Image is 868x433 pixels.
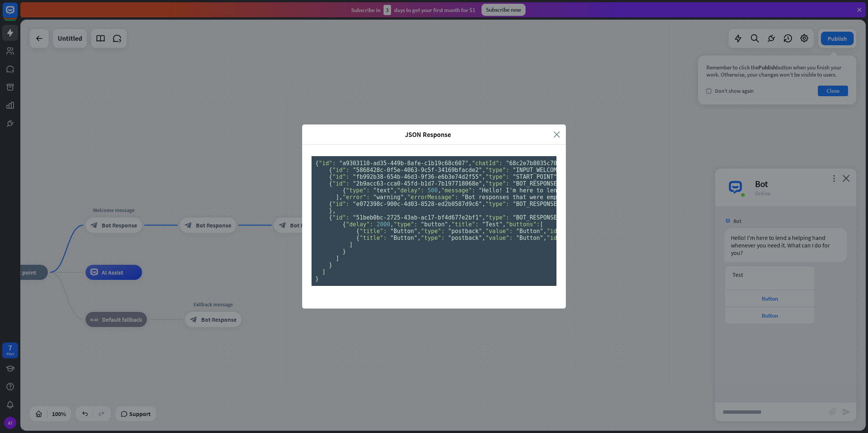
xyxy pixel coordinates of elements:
[332,174,349,180] span: "id":
[479,187,768,194] span: "Hello! I'm here to lend a helping hand whenever you need it. What can I do for you?"
[506,221,540,228] span: "buttons":
[332,201,349,207] span: "id":
[451,221,478,228] span: "title":
[359,228,387,235] span: "title":
[6,3,29,26] button: Open LiveChat chat widget
[312,156,556,286] pre: { , , , , , , , {}, [ , , , ], [ { , }, { , }, { , , [ { , , } ], , }, { , , [] }, { , , [ { , , ...
[339,160,468,167] span: "a9303110-ad35-449b-8afe-c1b19c68c607"
[486,214,509,221] span: "type":
[332,167,349,174] span: "id":
[486,235,513,241] span: "value":
[346,221,373,228] span: "delay":
[513,167,564,174] span: "INPUT_WELCOME"
[448,228,482,235] span: "postback"
[319,160,336,167] span: "id":
[553,130,560,139] i: close
[390,235,417,241] span: "Button"
[421,235,445,241] span: "type":
[421,221,448,228] span: "button"
[462,194,649,201] span: "Bot responses that were empty have been filtered out."
[486,228,513,235] span: "value":
[353,167,482,174] span: "5868428c-0f5e-4063-9c5f-34169bfacde2"
[486,180,509,187] span: "type":
[407,194,458,201] span: "errorMessage":
[373,187,394,194] span: "text"
[513,201,560,207] span: "BOT_RESPONSE"
[486,167,509,174] span: "type":
[394,221,417,228] span: "type":
[516,235,543,241] span: "Button"
[359,235,387,241] span: "title":
[390,228,417,235] span: "Button"
[513,174,557,180] span: "START_POINT"
[486,174,509,180] span: "type":
[342,194,370,201] span: "error":
[332,180,349,187] span: "id":
[377,221,390,228] span: 2000
[441,187,475,194] span: "message":
[353,180,482,187] span: "2b9acc63-cca0-45fd-b1d7-7b197718068e"
[353,174,482,180] span: "fb992b38-654b-46d3-9f36-e6b3e74d2f55"
[547,228,564,235] span: "id":
[513,214,560,221] span: "BOT_RESPONSE"
[482,221,503,228] span: "Test"
[506,160,594,167] span: "68c2e7b8035c7000075cddc1"
[448,235,482,241] span: "postback"
[353,214,482,221] span: "51beb0bc-2725-43ab-ac17-bf4d677e2bf1"
[472,160,502,167] span: "chatId":
[516,228,543,235] span: "Button"
[353,201,482,207] span: "e072398c-900c-4d03-8528-ed2b0587d9c6"
[308,130,548,139] span: JSON Response
[428,187,438,194] span: 500
[346,187,370,194] span: "type":
[373,194,404,201] span: "warning"
[547,235,564,241] span: "id":
[486,201,509,207] span: "type":
[421,228,445,235] span: "type":
[332,214,349,221] span: "id":
[513,180,560,187] span: "BOT_RESPONSE"
[397,187,424,194] span: "delay":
